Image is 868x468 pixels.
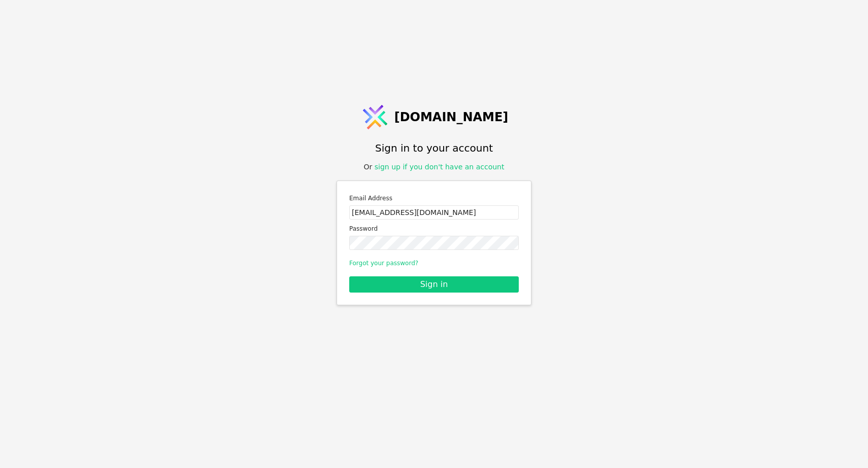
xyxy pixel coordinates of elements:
[349,193,519,203] label: Email Address
[349,276,519,293] button: Sign in
[375,163,505,171] a: sign up if you don't have an account
[349,224,519,234] label: Password
[375,140,493,156] h1: Sign in to your account
[349,205,519,220] input: Email address
[394,108,509,126] span: [DOMAIN_NAME]
[349,236,519,250] input: Password
[360,102,509,132] a: [DOMAIN_NAME]
[364,162,505,172] div: Or
[349,260,418,267] a: Forgot your password?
